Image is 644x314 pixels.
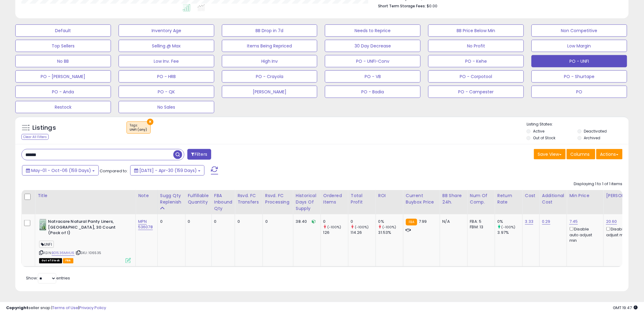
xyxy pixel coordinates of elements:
button: No Sales [119,101,214,113]
img: 41Lk2C5l31S._SL40_.jpg [39,219,46,231]
button: 30 Day Decrease [325,40,421,52]
span: $0.00 [427,3,438,9]
div: ASIN: [39,219,131,263]
button: Default [15,24,111,37]
div: seller snap | | [6,305,106,311]
a: 3.33 [525,219,534,225]
div: [PERSON_NAME] [606,193,642,199]
b: Natracare Natural Panty Liners, [GEOGRAPHIC_DATA], 30 Count (Pack of 1) [48,219,122,237]
a: B01536MHU6 [52,251,75,256]
button: BB Drop in 7d [222,24,318,37]
div: 0 [265,219,289,224]
a: Terms of Use [52,305,78,311]
div: ROI [378,193,401,199]
div: Min Price [569,193,601,199]
button: No Profit [428,40,524,52]
small: (-100%) [327,225,341,230]
a: Privacy Policy [79,305,106,311]
span: Tags : [130,123,147,132]
div: N/A [443,219,463,224]
label: Archived [584,135,601,140]
label: Deactivated [584,129,607,134]
div: 0 [214,219,230,224]
button: PO - UNFI-Conv [325,55,421,67]
div: 0% [378,219,403,224]
span: [DATE] - Apr-30 (159 Days) [139,167,197,174]
button: Selling @ Max [119,40,214,52]
div: 0 [188,219,207,224]
button: × [147,119,153,125]
small: (-100%) [382,225,396,230]
button: High Inv [222,55,318,67]
label: Out of Stock [533,135,555,140]
div: Ordered Items [323,193,346,205]
small: (-100%) [502,225,516,230]
div: Cost [525,193,537,199]
h5: Listings [32,124,56,132]
button: Needs to Reprice [325,24,421,37]
a: 0.29 [542,219,551,225]
button: Restock [15,101,111,113]
span: Columns [571,151,590,157]
b: Short Term Storage Fees: [378,3,426,9]
p: Listing States: [527,121,629,127]
span: | SKU: 106535 [75,251,101,256]
a: 20.60 [606,219,617,225]
span: 7.99 [419,219,427,224]
button: [DATE] - Apr-30 (159 Days) [130,165,204,176]
div: Historical Days Of Supply [296,193,318,212]
div: Rsvd. FC Transfers [237,193,260,205]
div: Rsvd. FC Processing [265,193,291,205]
button: PO - HRB [119,70,214,83]
button: PO - Crayola [222,70,318,83]
div: 38.40 [296,219,316,224]
button: Non Competitive [532,24,627,37]
div: Current Buybox Price [406,193,437,205]
button: PO - Badia [325,86,421,98]
button: Inventory Age [119,24,214,37]
div: Fulfillable Quantity [188,193,209,205]
button: Items Being Repriced [222,40,318,52]
span: FBA [63,258,73,264]
div: 3.97% [498,230,522,235]
div: Note [138,193,155,199]
div: Displaying 1 to 1 of 1 items [574,181,623,187]
button: PO - Shurtape [532,70,627,83]
strong: Copyright [6,305,28,311]
div: Num of Comp. [470,193,492,205]
button: PO - Corpotool [428,70,524,83]
div: Sugg Qty Replenish [160,193,183,205]
button: PO [532,86,627,98]
div: 31.53% [378,230,403,235]
button: PO - Campester [428,86,524,98]
button: PO - QK [119,86,214,98]
div: BB Share 24h. [443,193,465,205]
button: PO - Anda [15,86,111,98]
small: (-100%) [355,225,369,230]
div: UNFI (any) [130,128,147,132]
div: 0% [498,219,522,224]
button: Low Margin [532,40,627,52]
button: Low Inv. Fee [119,55,214,67]
div: 0 [323,219,348,224]
div: 126 [323,230,348,235]
button: Save View [534,149,566,159]
button: PO - [PERSON_NAME] [15,70,111,83]
div: FBA inbound Qty [214,193,233,212]
small: FBA [406,219,417,226]
button: Top Sellers [15,40,111,52]
div: FBM: 13 [470,224,490,230]
div: 0 [160,219,181,224]
label: Active [533,129,544,134]
button: BB Price Below Min [428,24,524,37]
span: Show: entries [26,275,70,281]
button: Actions [596,149,623,159]
div: Disable auto adjust max [606,226,640,238]
button: PO - VB [325,70,421,83]
button: Filters [187,149,211,160]
div: 0 [351,219,376,224]
a: MPN 536078 [138,219,153,230]
span: May-01 - Oct-06 (159 Days) [31,167,91,174]
button: Columns [567,149,595,159]
span: 2025-10-7 19:47 GMT [613,305,638,311]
